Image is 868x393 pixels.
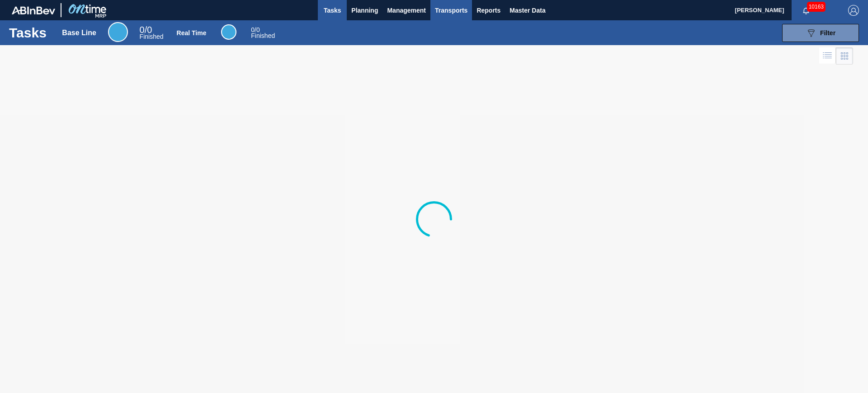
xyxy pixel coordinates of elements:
span: Reports [476,5,500,16]
span: Management [387,5,426,16]
span: Finished [251,32,275,39]
span: 0 [140,25,145,35]
span: Filter [820,29,835,37]
div: Real Time [221,24,236,40]
div: Real Time [251,27,275,39]
div: Base Line [62,29,96,37]
span: Tasks [322,5,342,16]
span: Master Data [509,5,545,16]
span: Finished [140,33,164,40]
h1: Tasks [9,28,49,38]
button: Filter [782,24,859,42]
span: Planning [351,5,378,16]
div: Base Line [108,22,128,42]
img: Logout [848,5,859,16]
img: TNhmsLtSVTkK8tSr43FrP2fwEKptu5GPRR3wAAAABJRU5ErkJggg== [12,6,55,14]
span: / 0 [251,26,259,33]
div: Base Line [140,26,164,40]
span: / 0 [140,25,152,35]
div: Real Time [177,29,207,37]
span: Transports [435,5,467,16]
span: 10163 [807,2,826,12]
span: 0 [251,26,255,33]
button: Notifications [792,4,821,17]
